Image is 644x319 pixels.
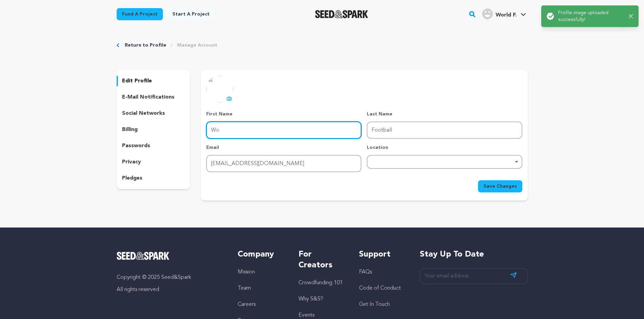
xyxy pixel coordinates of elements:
p: billing [122,126,138,134]
div: Breadcrumb [117,42,528,49]
p: privacy [122,158,141,166]
img: Seed&Spark Logo Dark Mode [315,10,368,18]
button: pledges [117,173,190,184]
a: Team [238,286,251,291]
a: Why S&S? [299,296,323,302]
a: Manage Account [177,42,217,49]
a: Seed&Spark Homepage [315,10,368,18]
h5: Stay up to date [420,249,528,260]
input: Email [206,155,361,172]
p: pledges [122,174,142,182]
a: Mission [238,269,255,275]
input: Your email address [420,268,528,285]
a: Crowdfunding 101 [299,280,343,286]
a: Careers [238,302,256,307]
span: World F. [496,12,517,18]
a: Fund a project [117,8,163,20]
div: World F.'s Profile [482,8,517,19]
p: First Name [206,111,361,117]
h5: Support [359,249,406,260]
button: e-mail notifications [117,92,190,103]
p: edit profile [122,77,152,85]
button: social networks [117,108,190,119]
button: passwords [117,140,190,151]
p: Location [367,144,522,151]
button: billing [117,124,190,135]
button: edit profile [117,76,190,86]
p: Last Name [367,111,522,117]
p: e-mail notifications [122,93,174,101]
p: Email [206,144,361,151]
a: Get In Touch [359,302,390,307]
h5: Company [238,249,285,260]
input: Last Name [367,122,522,139]
p: social networks [122,109,165,117]
a: Return to Profile [125,42,166,49]
a: World F.'s Profile [481,7,527,19]
a: Events [299,313,314,318]
a: Start a project [167,8,215,20]
button: privacy [117,157,190,167]
p: Profile image uploaded successfully! [558,9,623,23]
a: Code of Conduct [359,286,401,291]
p: Copyright © 2025 Seed&Spark [117,273,224,282]
span: World F.'s Profile [481,7,527,21]
img: Seed&Spark Logo [117,252,170,260]
p: All rights reserved [117,286,224,294]
a: Seed&Spark Homepage [117,252,224,260]
img: user.png [482,8,493,19]
a: FAQs [359,269,372,275]
button: Save Changes [478,180,522,192]
input: First Name [206,122,361,139]
span: Save Changes [483,183,517,190]
h5: For Creators [299,249,345,271]
p: passwords [122,142,150,150]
